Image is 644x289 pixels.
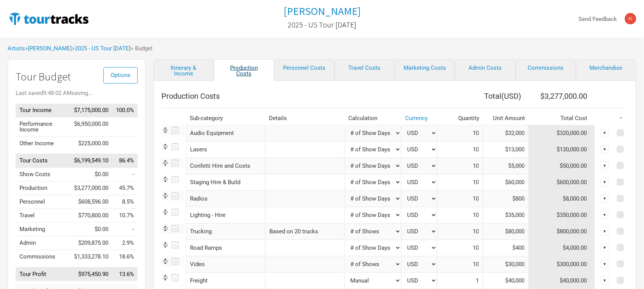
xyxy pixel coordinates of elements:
[529,112,595,125] th: Total Cost
[72,46,130,51] span: >
[16,250,70,264] td: Commissions
[601,227,609,236] div: ▼
[112,209,138,223] td: Travel as % of Tour Income
[112,154,138,168] td: Tour Costs as % of Tour Income
[601,211,609,219] div: ▼
[186,256,265,273] div: Video
[70,154,112,168] td: $6,199,549.10
[8,45,25,52] a: Artists
[405,115,428,122] a: Currency
[437,88,529,104] th: Total ( USD )
[161,159,169,167] img: Re-order
[70,168,112,181] td: $0.00
[601,276,609,285] div: ▼
[16,267,70,281] td: Tour Profit
[395,59,455,81] a: Marketing Costs
[283,5,361,17] a: [PERSON_NAME]
[288,21,356,29] h2: 2025 - US Tour [DATE]
[186,125,265,141] div: Audio Equipment
[70,136,112,150] td: $225,000.00
[16,104,70,117] td: Tour Income
[70,223,112,236] td: $0.00
[617,114,625,122] div: ▼
[483,141,529,158] input: Cost per day
[72,90,93,96] span: saving...
[186,191,265,207] div: Radios
[529,158,595,174] td: $50,000.00
[70,236,112,250] td: $209,875.00
[601,129,609,137] div: ▼
[186,223,265,240] div: Trucking
[483,158,529,174] input: Cost per day
[601,194,609,203] div: ▼
[112,181,138,195] td: Production as % of Tour Income
[16,236,70,250] td: Admin
[16,71,138,83] h1: Tour Budget
[186,207,265,223] div: Lighting - Hire
[70,104,112,117] td: $7,175,000.00
[345,112,401,125] th: Calculation
[335,59,395,81] a: Travel Costs
[28,45,72,52] a: [PERSON_NAME]
[601,244,609,252] div: ▼
[579,16,617,22] strong: Send Feedback
[455,59,515,81] a: Admin Costs
[529,240,595,256] td: $4,000.00
[437,112,483,125] th: Quantity
[112,104,138,117] td: Tour Income as % of Tour Income
[274,59,335,81] a: Personnel Costs
[112,136,138,150] td: Other Income as % of Tour Income
[283,4,361,18] h1: [PERSON_NAME]
[483,112,529,125] th: Unit Amount
[161,274,169,282] img: Re-order
[70,195,112,209] td: $608,596.00
[529,88,595,104] th: $3,277,000.00
[16,154,70,168] td: Tour Costs
[161,92,220,101] span: Production Costs
[529,174,595,191] td: $600,000.00
[483,191,529,207] input: Cost per day
[153,59,214,81] a: Itinerary & Income
[161,126,169,134] img: Re-order
[483,125,529,141] input: Cost per day
[111,72,130,79] span: Options
[186,240,265,256] div: Road Ramps
[483,207,529,223] input: Cost per day
[161,241,169,249] img: Re-order
[186,158,265,174] div: Confetti Hire and Costs
[186,141,265,158] div: Lasers
[529,273,595,289] td: $40,000.00
[161,225,169,233] img: Re-order
[601,260,609,268] div: ▼
[8,11,90,26] img: TourTracks
[112,267,138,281] td: Tour Profit as % of Tour Income
[16,195,70,209] td: Personnel
[16,223,70,236] td: Marketing
[112,250,138,264] td: Commissions as % of Tour Income
[601,145,609,154] div: ▼
[161,143,169,151] img: Re-order
[16,181,70,195] td: Production
[70,209,112,223] td: $770,800.00
[529,256,595,273] td: $300,000.00
[186,112,265,125] th: Sub-category
[516,59,576,81] a: Commissions
[112,168,138,181] td: Show Costs as % of Tour Income
[16,136,70,150] td: Other Income
[483,240,529,256] input: Cost per day
[161,192,169,200] img: Re-order
[529,207,595,223] td: $350,000.00
[103,67,138,83] button: Options
[214,59,274,81] a: Production Costs
[265,223,345,240] input: Based on 20 trucks
[529,141,595,158] td: $130,000.00
[16,90,138,96] div: Last saved 9:48:02 AM
[16,117,70,136] td: Performance Income
[576,59,636,81] a: Merchandise
[70,117,112,136] td: $6,950,000.00
[265,112,345,125] th: Details
[483,256,529,273] input: Cost per show
[112,223,138,236] td: Marketing as % of Tour Income
[16,168,70,181] td: Show Costs
[529,125,595,141] td: $320,000.00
